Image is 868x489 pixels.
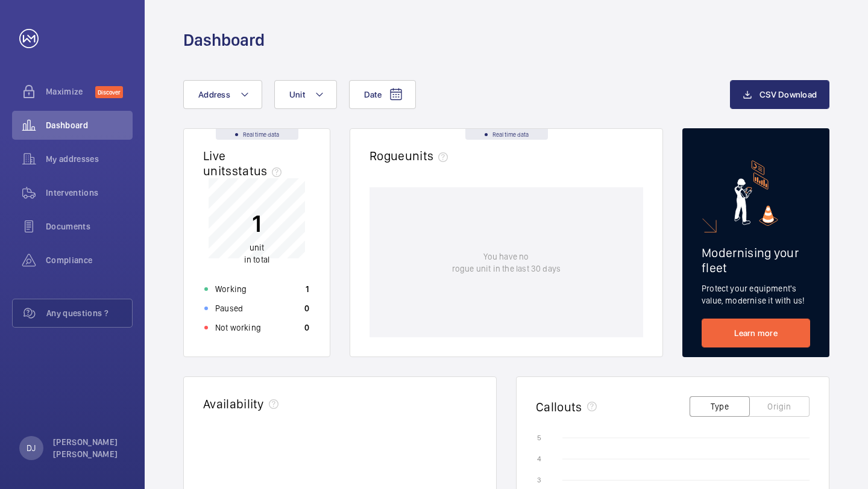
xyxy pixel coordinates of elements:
p: 0 [304,302,309,314]
text: 3 [537,476,541,484]
button: Type [690,396,750,417]
span: Dashboard [46,119,133,131]
span: Date [364,90,382,99]
p: [PERSON_NAME] [PERSON_NAME] [53,436,125,460]
h2: Rogue [370,148,453,163]
span: status [232,163,287,178]
p: DJ [27,442,36,454]
div: Real time data [216,129,298,140]
button: CSV Download [730,80,829,109]
p: in total [244,241,269,266]
h2: Live units [203,148,286,178]
span: Address [198,90,230,99]
span: CSV Download [759,90,817,99]
p: Protect your equipment's value, modernise it with us! [702,282,810,307]
h1: Dashboard [183,29,265,51]
h2: Callouts [536,399,582,414]
p: 0 [304,322,309,334]
span: My addresses [46,153,133,165]
button: Origin [749,396,810,417]
div: Real time data [465,129,548,140]
p: You have no rogue unit in the last 30 days [452,251,561,275]
span: Documents [46,220,133,232]
text: 4 [537,455,541,463]
span: units [405,148,453,163]
span: Interventions [46,187,133,199]
a: Learn more [702,319,810,347]
button: Unit [274,80,337,109]
p: Working [215,283,247,295]
p: Paused [215,302,243,314]
span: Maximize [46,86,95,98]
span: unit [250,243,265,252]
h2: Availability [203,396,264,411]
p: 1 [306,283,309,295]
p: Not working [215,322,261,334]
h2: Modernising your fleet [702,245,810,275]
span: Unit [289,90,305,99]
span: Discover [95,86,123,98]
p: 1 [244,208,269,238]
button: Address [183,80,262,109]
text: 5 [537,434,541,442]
span: Compliance [46,254,133,266]
img: marketing-card.svg [734,160,778,226]
span: Any questions ? [46,307,132,319]
button: Date [349,80,416,109]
